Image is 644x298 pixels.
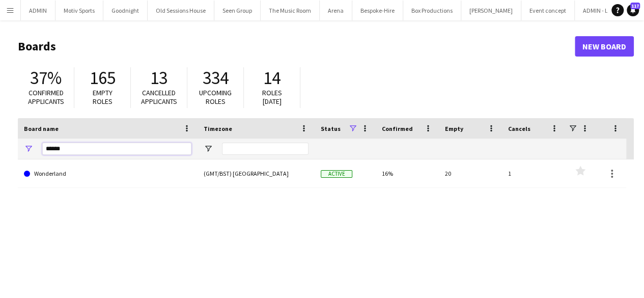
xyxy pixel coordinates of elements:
[55,1,103,20] button: Motiv Sports
[321,125,341,132] span: Status
[199,88,232,106] span: Upcoming roles
[90,67,116,89] span: 165
[18,39,575,54] h1: Boards
[141,88,177,106] span: Cancelled applicants
[261,1,320,20] button: The Music Room
[321,170,352,178] span: Active
[630,3,640,9] span: 117
[21,1,55,20] button: ADMIN
[204,144,213,153] button: Open Filter Menu
[204,125,232,132] span: Timezone
[24,125,59,132] span: Board name
[627,4,639,16] a: 117
[461,1,521,20] button: [PERSON_NAME]
[150,67,167,89] span: 13
[521,1,575,20] button: Event concept
[198,159,315,187] div: (GMT/BST) [GEOGRAPHIC_DATA]
[28,88,64,106] span: Confirmed applicants
[214,1,261,20] button: Seen Group
[93,88,113,106] span: Empty roles
[103,1,148,20] button: Goodnight
[508,125,530,132] span: Cancels
[24,144,33,153] button: Open Filter Menu
[24,159,191,188] a: Wonderland
[42,143,191,155] input: Board name Filter Input
[502,159,565,187] div: 1
[263,67,281,89] span: 14
[439,159,502,187] div: 20
[445,125,463,132] span: Empty
[352,1,403,20] button: Bespoke-Hire
[575,36,634,57] a: New Board
[30,67,62,89] span: 37%
[376,159,439,187] div: 16%
[262,88,282,106] span: Roles [DATE]
[320,1,352,20] button: Arena
[148,1,214,20] button: Old Sessions House
[403,1,461,20] button: Box Productions
[575,1,629,20] button: ADMIN - LEAVE
[382,125,413,132] span: Confirmed
[203,67,229,89] span: 334
[222,143,309,155] input: Timezone Filter Input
